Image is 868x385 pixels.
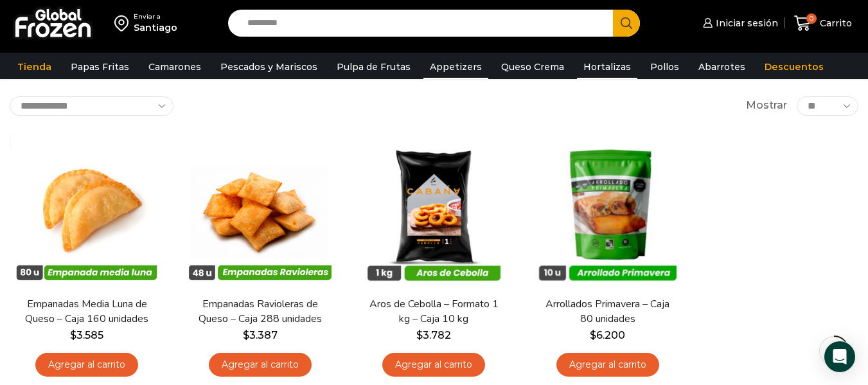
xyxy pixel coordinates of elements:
span: Carrito [817,17,852,30]
a: Papas Fritas [64,55,136,79]
a: Pollos [644,55,686,79]
bdi: 3.585 [70,329,103,341]
span: $ [590,329,596,341]
a: Pulpa de Frutas [330,55,417,79]
a: Agregar al carrito: “Aros de Cebolla - Formato 1 kg - Caja 10 kg” [382,353,485,377]
a: Agregar al carrito: “Empanadas Ravioleras de Queso - Caja 288 unidades” [209,353,312,377]
div: Open Intercom Messenger [824,341,855,372]
bdi: 3.387 [243,329,278,341]
bdi: 6.200 [590,329,625,341]
a: Hortalizas [577,55,637,79]
a: Abarrotes [692,55,752,79]
a: 0 Carrito [791,8,855,39]
a: Empanadas Media Luna de Queso – Caja 160 unidades [17,297,156,327]
a: Agregar al carrito: “Empanadas Media Luna de Queso - Caja 160 unidades” [35,353,138,377]
a: Camarones [142,55,208,79]
span: Iniciar sesión [713,17,778,30]
span: 0 [806,13,817,24]
button: Search button [613,10,640,37]
bdi: 3.782 [416,329,451,341]
a: Appetizers [423,55,488,79]
div: Santiago [134,21,177,34]
span: Mostrar [746,98,787,113]
a: Queso Crema [495,55,571,79]
span: $ [416,329,423,341]
span: $ [243,329,249,341]
a: Agregar al carrito: “Arrollados Primavera - Caja 80 unidades” [556,353,659,377]
a: Tienda [11,55,58,79]
a: Descuentos [758,55,830,79]
select: Pedido de la tienda [10,96,173,116]
a: Empanadas Ravioleras de Queso – Caja 288 unidades [191,297,330,327]
a: Aros de Cebolla – Formato 1 kg – Caja 10 kg [364,297,503,327]
div: Enviar a [134,12,177,21]
a: Pescados y Mariscos [214,55,324,79]
a: Iniciar sesión [700,10,778,36]
img: address-field-icon.svg [114,12,134,34]
a: Arrollados Primavera – Caja 80 unidades [538,297,677,327]
span: $ [70,329,76,341]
